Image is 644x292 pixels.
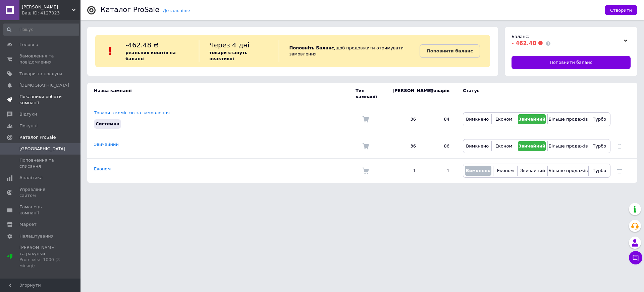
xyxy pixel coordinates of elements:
[289,45,334,50] b: Поповніть Баланс
[19,111,37,117] span: Відгуки
[550,59,592,66] span: Поповнити баланс
[518,143,545,149] span: Звичайний
[386,83,423,105] td: [PERSON_NAME]
[512,34,529,39] span: Баланс:
[423,105,456,134] td: 84
[591,141,608,151] button: Турбо
[497,168,514,173] span: Економ
[209,41,250,49] span: Через 4 дні
[548,117,588,122] span: Більше продажів
[495,117,512,122] span: Економ
[617,168,622,173] a: Видалити
[19,257,62,269] div: Prom мікс 1000 (3 місяці)
[19,82,69,88] span: [DEMOGRAPHIC_DATA]
[518,141,546,151] button: Звичайний
[101,6,159,13] div: Каталог ProSale
[495,143,512,149] span: Економ
[465,141,490,151] button: Вимкнено
[466,168,490,173] span: Вимкнено
[466,143,489,149] span: Вимкнено
[19,175,43,181] span: Аналітика
[125,41,159,49] span: -462.48 ₴
[386,134,423,159] td: 36
[593,168,606,173] span: Турбо
[209,50,248,61] b: товари стануть неактивні
[617,143,622,149] a: Видалити
[605,5,637,15] button: Створити
[19,204,62,216] span: Гаманець компанії
[519,166,546,176] button: Звичайний
[19,71,62,77] span: Товари та послуги
[19,53,62,65] span: Замовлення та повідомлення
[465,166,491,176] button: Вимкнено
[590,166,608,176] button: Турбо
[549,166,587,176] button: Більше продажів
[512,56,631,69] a: Поповнити баланс
[518,114,546,124] button: Звичайний
[549,141,587,151] button: Більше продажів
[591,114,608,124] button: Турбо
[94,110,170,115] a: Товари з комісією за замовлення
[163,8,190,13] a: Детальніше
[456,83,610,105] td: Статус
[427,48,473,53] b: Поповнити баланс
[279,40,419,62] div: , щоб продовжити отримувати замовлення
[629,251,642,264] button: Чат з покупцем
[593,143,606,149] span: Турбо
[518,117,545,122] span: Звичайний
[493,114,514,124] button: Економ
[19,157,62,169] span: Поповнення та списання
[19,42,38,48] span: Головна
[593,117,606,122] span: Турбо
[22,10,80,16] div: Ваш ID: 4127023
[493,141,514,151] button: Економ
[105,46,115,56] img: :exclamation:
[362,116,369,123] img: Комісія за замовлення
[548,168,588,173] span: Більше продажів
[465,114,490,124] button: Вимкнено
[94,166,111,171] a: Економ
[362,167,369,174] img: Комісія за замовлення
[423,83,456,105] td: Товарів
[362,143,369,150] img: Комісія за замовлення
[96,121,119,126] span: Системна
[520,168,545,173] span: Звичайний
[423,134,456,159] td: 86
[3,24,79,36] input: Пошук
[466,117,489,122] span: Вимкнено
[19,94,62,106] span: Показники роботи компанії
[22,4,72,10] span: Хіт Маркет
[610,8,632,13] span: Створити
[423,159,456,183] td: 1
[386,105,423,134] td: 36
[19,186,62,199] span: Управління сайтом
[19,134,56,140] span: Каталог ProSale
[495,166,516,176] button: Економ
[19,233,54,239] span: Налаштування
[512,40,543,46] span: - 462.48 ₴
[125,50,176,61] b: реальних коштів на балансі
[19,221,37,227] span: Маркет
[19,146,65,152] span: [GEOGRAPHIC_DATA]
[386,159,423,183] td: 1
[420,44,480,58] a: Поповнити баланс
[548,143,588,149] span: Більше продажів
[19,245,62,269] span: [PERSON_NAME] та рахунки
[19,123,38,129] span: Покупці
[549,114,587,124] button: Більше продажів
[94,142,119,147] a: Звичайний
[356,83,386,105] td: Тип кампанії
[87,83,356,105] td: Назва кампанії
